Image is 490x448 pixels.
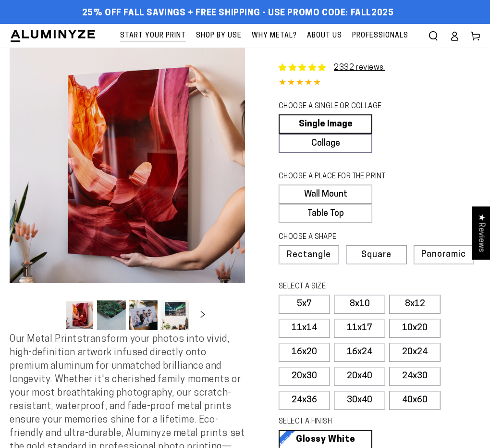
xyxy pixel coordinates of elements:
[279,172,396,182] legend: CHOOSE A PLACE FOR THE PRINT
[247,24,302,48] a: Why Metal?
[279,417,396,427] legend: SELECT A FINISH
[279,76,480,90] div: 4.85 out of 5.0 stars
[361,251,392,260] span: Square
[334,319,385,338] label: 11x17
[352,30,408,42] span: Professionals
[279,391,330,410] label: 24x36
[389,295,441,314] label: 8x12
[196,30,242,42] span: Shop By Use
[279,232,396,243] legend: CHOOSE A SHAPE
[279,134,372,153] a: Collage
[302,24,347,48] a: About Us
[279,343,330,362] label: 16x20
[97,300,126,330] button: Load image 2 in gallery view
[279,282,396,292] legend: SELECT A SIZE
[160,300,189,330] button: Load image 4 in gallery view
[423,25,444,47] summary: Search our site
[65,300,94,330] button: Load image 1 in gallery view
[389,343,441,362] label: 20x24
[279,114,372,134] a: Single Image
[347,24,413,48] a: Professionals
[472,206,490,260] div: Click to open Judge.me floating reviews tab
[334,295,385,314] label: 8x10
[287,251,331,260] span: Rectangle
[279,204,372,223] label: Table Top
[389,319,441,338] label: 10x20
[307,30,342,42] span: About Us
[129,300,158,330] button: Load image 3 in gallery view
[120,30,186,42] span: Start Your Print
[279,185,372,204] label: Wall Mount
[41,305,62,326] button: Slide left
[10,29,96,43] img: Aluminyze
[334,64,385,72] a: 2332 reviews.
[252,30,297,42] span: Why Metal?
[334,367,385,386] label: 20x40
[389,391,441,410] label: 40x60
[192,305,213,326] button: Slide right
[279,319,330,338] label: 11x14
[191,24,246,48] a: Shop By Use
[389,367,441,386] label: 24x30
[10,48,245,333] media-gallery: Gallery Viewer
[279,295,330,314] label: 5x7
[334,343,385,362] label: 16x24
[279,367,330,386] label: 20x30
[279,101,396,112] legend: CHOOSE A SINGLE OR COLLAGE
[421,250,466,259] span: Panoramic
[334,391,385,410] label: 30x40
[82,8,394,19] span: 25% off FALL Savings + Free Shipping - Use Promo Code: FALL2025
[115,24,191,48] a: Start Your Print
[279,62,480,74] a: 2332 reviews.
